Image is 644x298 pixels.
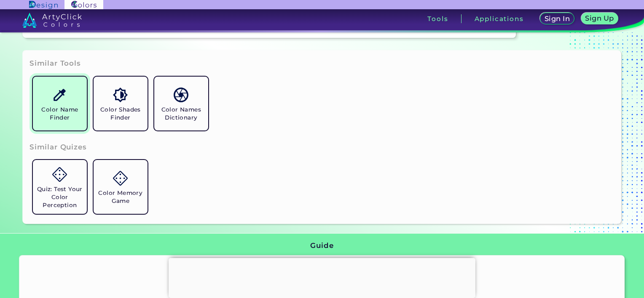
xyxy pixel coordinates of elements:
h5: Color Name Finder [36,106,83,122]
h5: Sign In [545,15,570,22]
h2: ArtyClick "Color Hue Finder" [116,271,528,282]
img: icon_color_name_finder.svg [52,88,67,102]
h5: Quiz: Test Your Color Perception [36,185,83,209]
a: Quiz: Test Your Color Perception [30,157,90,217]
h3: Similar Quizes [30,142,87,152]
h5: Sign Up [585,15,614,21]
h3: Guide [310,241,333,251]
a: Color Memory Game [90,157,151,217]
h3: Similar Tools [30,59,81,69]
a: Color Shades Finder [90,73,151,134]
h3: Tools [427,16,448,22]
iframe: Advertisement [169,258,475,296]
img: ArtyClick Design logo [29,1,57,9]
a: Sign In [540,13,574,24]
img: icon_color_names_dictionary.svg [174,88,188,102]
h3: Applications [475,16,524,22]
h5: Color Shades Finder [97,106,144,122]
a: Sign Up [581,13,618,24]
h5: Color Memory Game [97,189,144,205]
a: Color Names Dictionary [151,73,212,134]
img: icon_color_shades.svg [113,88,128,102]
a: Color Name Finder [30,73,90,134]
img: icon_game.svg [113,171,128,186]
img: logo_artyclick_colors_white.svg [22,13,82,28]
img: icon_game.svg [52,167,67,182]
h5: Color Names Dictionary [158,106,205,122]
